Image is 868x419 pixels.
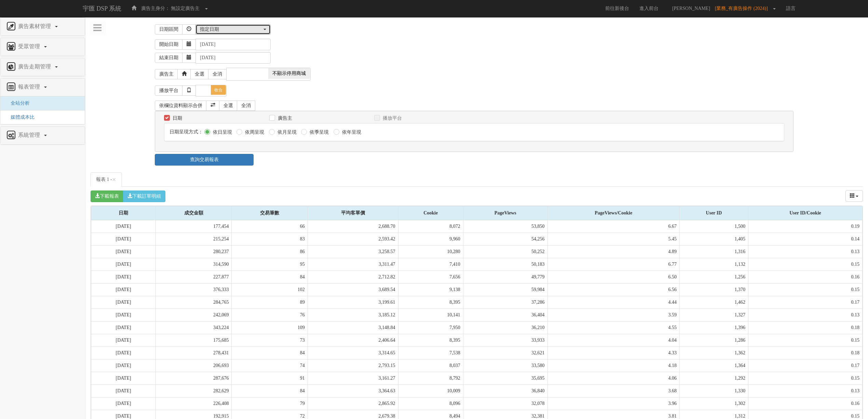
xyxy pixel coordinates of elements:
td: [DATE] [91,220,156,233]
label: 依季呈現 [308,129,329,136]
span: 受眾管理 [16,43,43,49]
td: 3,148.84 [308,321,398,334]
td: 89 [232,296,308,309]
span: 日期呈現方式： [169,129,203,134]
a: 查詢交易報表 [155,154,254,166]
td: 0.13 [748,309,862,321]
td: 49,779 [463,271,547,283]
label: 播放平台 [381,115,402,122]
td: 3,185.12 [308,309,398,321]
td: 4.06 [547,372,679,384]
td: 2,593.42 [308,233,398,245]
td: 2,712.82 [308,271,398,283]
td: 37,286 [463,296,547,309]
td: 206,693 [156,359,232,372]
td: 8,395 [398,296,463,309]
td: 1,286 [680,334,748,346]
a: 報表管理 [5,82,80,93]
td: 4.44 [547,296,679,309]
td: 3.68 [547,384,679,397]
td: 36,404 [463,309,547,321]
td: 50,252 [463,245,547,258]
td: [DATE] [91,309,156,321]
td: 50,183 [463,258,547,271]
td: 0.17 [748,359,862,372]
span: 收合 [211,85,226,95]
td: 0.15 [748,372,862,384]
td: 102 [232,283,308,296]
a: 全選 [219,101,238,111]
div: PageViews [463,206,547,220]
td: 3,199.61 [308,296,398,309]
span: 廣告主身分： [141,6,170,11]
td: 1,302 [680,397,748,410]
td: 8,792 [398,372,463,384]
td: 0.15 [748,334,862,346]
td: 2,406.64 [308,334,398,346]
td: 6.56 [547,283,679,296]
label: 依周呈現 [243,129,264,136]
td: 226,408 [156,397,232,410]
td: 9,960 [398,233,463,245]
td: [DATE] [91,233,156,245]
td: 314,590 [156,258,232,271]
td: 1,132 [680,258,748,271]
td: 36,840 [463,384,547,397]
div: 平均客單價 [308,206,398,220]
td: 10,141 [398,309,463,321]
td: 10,280 [398,245,463,258]
span: 全站分析 [5,101,30,106]
a: 媒體成本比 [5,115,35,120]
td: 32,621 [463,346,547,359]
td: 4.04 [547,334,679,346]
td: [DATE] [91,321,156,334]
td: 0.17 [748,296,862,309]
td: 284,765 [156,296,232,309]
td: 79 [232,397,308,410]
td: 7,410 [398,258,463,271]
td: 1,327 [680,309,748,321]
td: 7,538 [398,346,463,359]
span: 無設定廣告主 [171,6,200,11]
td: 3,314.65 [308,346,398,359]
td: 0.14 [748,233,862,245]
td: 91 [232,372,308,384]
td: [DATE] [91,334,156,346]
td: 0.18 [748,346,862,359]
div: 成交金額 [156,206,231,220]
td: 2,865.92 [308,397,398,410]
a: 廣告走期管理 [5,62,80,73]
label: 依月呈現 [276,129,297,136]
td: 36,210 [463,321,547,334]
td: 2,688.70 [308,220,398,233]
td: 33,580 [463,359,547,372]
span: 廣告素材管理 [16,23,54,29]
div: Columns [845,190,863,202]
td: 0.19 [748,220,862,233]
span: × [112,175,116,184]
span: 系統管理 [16,132,43,138]
td: [DATE] [91,296,156,309]
td: [DATE] [91,359,156,372]
td: 4.89 [547,245,679,258]
a: 全選 [190,69,209,79]
td: [DATE] [91,245,156,258]
td: 3,311.47 [308,258,398,271]
td: 59,984 [463,283,547,296]
td: 3,689.54 [308,283,398,296]
td: 54,256 [463,233,547,245]
a: 系統管理 [5,130,80,141]
td: 73 [232,334,308,346]
td: 287,676 [156,372,232,384]
td: 33,933 [463,334,547,346]
td: 7,950 [398,321,463,334]
div: Cookie [398,206,463,220]
td: 84 [232,384,308,397]
div: User ID/Cookie [748,206,862,220]
td: 242,069 [156,309,232,321]
td: 343,224 [156,321,232,334]
a: 報表 1 - [91,172,122,187]
td: 1,316 [680,245,748,258]
td: 0.15 [748,258,862,271]
td: 175,685 [156,334,232,346]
